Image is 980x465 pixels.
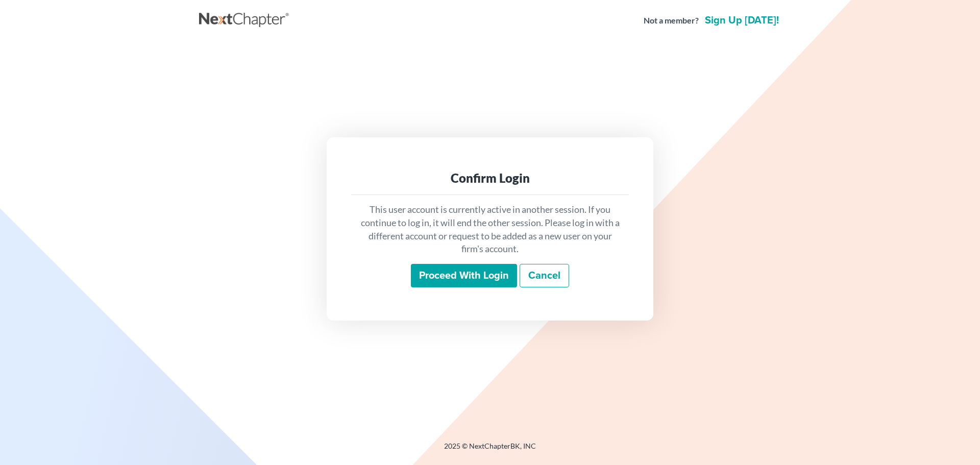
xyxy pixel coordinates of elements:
[359,170,621,186] div: Confirm Login
[411,264,517,287] input: Proceed with login
[520,264,569,287] a: Cancel
[199,441,781,459] div: 2025 © NextChapterBK, INC
[703,15,781,26] a: Sign up [DATE]!
[644,15,699,27] strong: Not a member?
[359,203,621,256] p: This user account is currently active in another session. If you continue to log in, it will end ...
